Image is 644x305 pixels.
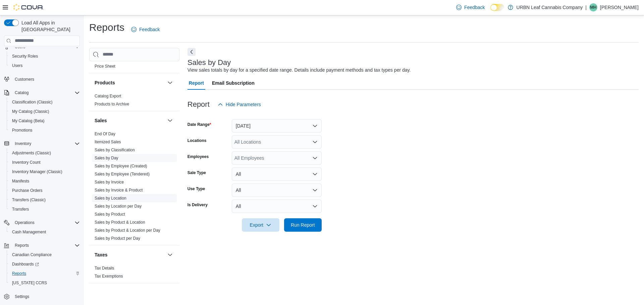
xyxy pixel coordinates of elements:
button: Customers [1,74,83,84]
button: Taxes [166,251,174,259]
p: | [585,3,587,11]
h1: Reports [89,21,124,34]
a: Classification (Classic) [9,98,55,106]
span: Sales by Invoice & Product [95,187,143,193]
span: Customers [15,77,34,82]
span: Catalog [15,90,29,95]
button: Inventory Count [7,158,83,167]
span: Tax Exemptions [95,274,123,279]
div: Megan Hude [589,3,597,11]
span: Operations [15,220,35,225]
label: Use Type [187,186,205,192]
button: Operations [12,219,37,227]
a: Sales by Product & Location [95,220,145,225]
span: Sales by Product per Day [95,236,140,241]
p: URBN Leaf Cannabis Company [517,3,583,11]
button: All [232,167,322,181]
span: Catalog Export [95,93,121,99]
span: Manifests [12,178,29,184]
span: Adjustments (Classic) [12,150,51,156]
button: My Catalog (Classic) [7,107,83,116]
span: My Catalog (Classic) [12,109,49,114]
h3: Taxes [95,251,108,258]
a: Inventory Manager (Classic) [9,168,65,176]
a: Sales by Product per Day [95,236,140,241]
span: Washington CCRS [9,279,80,287]
a: Inventory Count [9,158,43,166]
span: Transfers [9,205,80,213]
label: Employees [187,154,209,159]
button: Sales [95,117,165,124]
span: Promotions [12,128,33,133]
span: Sales by Product & Location per Day [95,228,160,233]
span: Sales by Employee (Tendered) [95,171,150,177]
button: [DATE] [232,119,322,133]
label: Sale Type [187,170,206,175]
div: Pricing [89,62,179,73]
a: End Of Day [95,132,115,136]
a: Feedback [128,23,162,36]
button: Next [187,48,196,56]
div: Taxes [89,264,179,283]
span: Inventory Manager (Classic) [9,168,80,176]
a: Tax Exemptions [95,274,123,279]
a: Security Roles [9,52,41,60]
span: Customers [12,75,80,83]
a: Canadian Compliance [9,251,54,259]
span: Reports [9,270,80,278]
a: Promotions [9,126,35,134]
span: Promotions [9,126,80,134]
label: Locations [187,138,207,143]
button: Adjustments (Classic) [7,148,83,158]
span: Price Sheet [95,64,115,69]
a: Adjustments (Classic) [9,149,54,157]
a: Sales by Location [95,196,126,201]
span: Cash Management [12,229,46,235]
button: Users [7,61,83,70]
span: Sales by Location per Day [95,204,142,209]
a: Tax Details [95,266,114,271]
span: Reports [15,243,29,248]
button: Run Report [284,218,322,232]
span: Reports [12,271,26,276]
button: Products [95,79,165,86]
a: Sales by Invoice [95,180,124,184]
button: Settings [1,292,83,301]
span: Operations [12,219,80,227]
a: Dashboards [7,259,83,269]
img: Cova [13,4,44,11]
span: Users [12,63,22,68]
span: Catalog [12,89,80,97]
a: Sales by Day [95,156,118,160]
a: Sales by Product & Location per Day [95,228,160,233]
a: [US_STATE] CCRS [9,279,50,287]
span: Email Subscription [212,76,255,90]
span: Hide Parameters [226,101,261,108]
a: Reports [9,270,29,278]
button: Inventory [1,139,83,148]
span: Users [9,62,80,70]
a: My Catalog (Classic) [9,107,52,116]
span: Reports [12,241,80,249]
span: Cash Management [9,228,80,236]
span: Sales by Classification [95,147,135,153]
button: Catalog [1,88,83,97]
span: Classification (Classic) [12,99,53,105]
h3: Sales [95,117,107,124]
span: Inventory Count [9,158,80,166]
button: Reports [7,269,83,278]
span: Feedback [464,4,485,11]
a: Users [9,62,25,70]
a: Sales by Classification [95,148,135,152]
a: Catalog Export [95,94,121,98]
label: Date Range [187,122,211,127]
a: Feedback [453,1,487,14]
span: Sales by Invoice [95,179,124,185]
span: Inventory Manager (Classic) [12,169,62,174]
button: Promotions [7,126,83,135]
a: Cash Management [9,228,49,236]
span: My Catalog (Beta) [9,117,80,125]
span: Feedback [139,26,160,33]
a: Transfers [9,205,32,213]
